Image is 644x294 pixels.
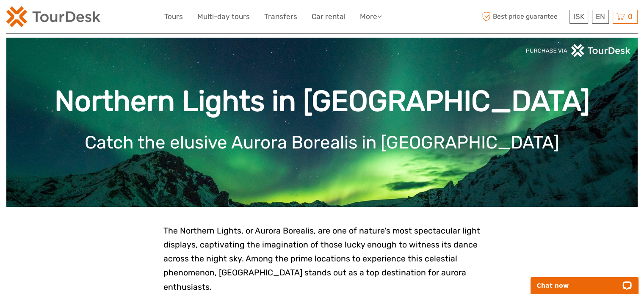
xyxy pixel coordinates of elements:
a: More [360,11,382,23]
iframe: LiveChat chat widget [525,267,644,294]
span: The Northern Lights, or Aurora Borealis, are one of nature's most spectacular light displays, cap... [163,226,480,292]
a: Car rental [312,11,345,23]
div: EN [592,10,609,24]
span: ISK [573,12,584,21]
a: Tours [164,11,183,23]
h1: Northern Lights in [GEOGRAPHIC_DATA] [19,84,625,118]
span: 0 [627,12,634,21]
a: Multi-day tours [197,11,250,23]
a: Transfers [264,11,297,23]
span: Best price guarantee [480,10,567,24]
img: PurchaseViaTourDeskwhite.png [525,44,631,57]
img: 120-15d4194f-c635-41b9-a512-a3cb382bfb57_logo_small.png [6,6,100,27]
h1: Catch the elusive Aurora Borealis in [GEOGRAPHIC_DATA] [19,132,625,153]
